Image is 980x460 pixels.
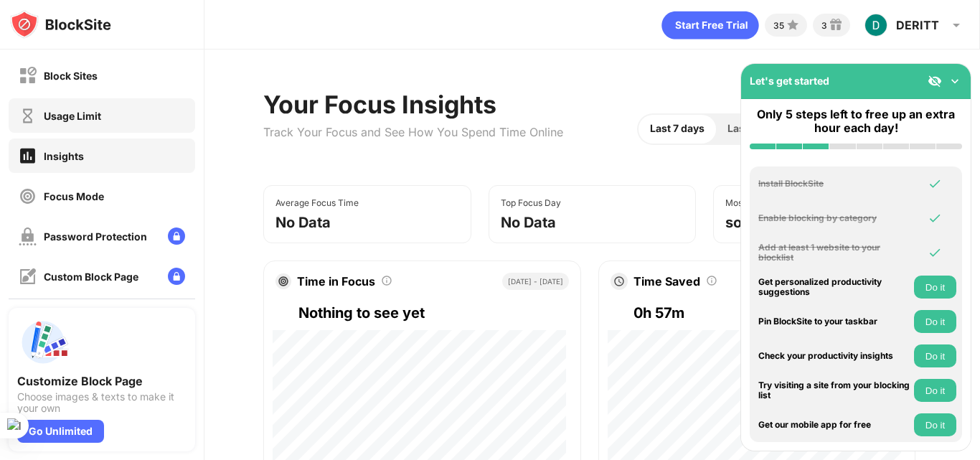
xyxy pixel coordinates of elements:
img: ACg8ocL0m9IeW7nYN0-fuGUkeXZCN-TAtQ6gRqqhCtlVKl9vSMd8lA=s96-c [864,14,887,37]
div: 3 [821,20,827,31]
div: Customize Block Page [17,374,187,388]
img: omni-check.svg [928,245,942,260]
div: social [725,214,766,231]
div: 0h 57m [633,301,904,324]
img: omni-setup-toggle.svg [948,74,962,88]
div: No Data [501,214,556,231]
div: Install BlockSite [758,179,910,189]
div: Insights [44,150,84,162]
button: Do it [914,344,956,367]
img: clock.svg [613,276,625,287]
img: points-small.svg [784,17,801,34]
div: Only 5 steps left to free up an extra hour each day! [750,108,962,135]
img: push-custom-page.svg [17,316,69,368]
img: time-usage-off.svg [19,107,37,125]
img: insights-on.svg [19,146,37,165]
span: Last 30 days [727,121,789,136]
img: block-off.svg [19,67,37,85]
div: Add at least 1 website to your blocklist [758,243,910,263]
img: tooltip.svg [706,275,717,286]
button: Do it [914,276,956,299]
div: 35 [773,20,784,31]
div: No Data [275,214,331,231]
div: Try visiting a site from your blocking list [758,380,910,401]
img: password-protection-off.svg [19,227,37,245]
img: lock-menu.svg [168,268,185,285]
div: Let's get started [750,75,829,87]
div: animation [661,11,759,39]
div: Check your productivity insights [758,351,910,361]
div: Get personalized productivity suggestions [758,277,910,298]
div: Go Unlimited [17,420,104,443]
img: tooltip.svg [381,275,392,286]
img: omni-check.svg [928,177,942,191]
div: Choose images & texts to make it your own [17,391,187,414]
div: Average Focus Time [275,197,359,208]
div: Nothing to see yet [298,301,569,324]
img: focus-off.svg [19,187,37,205]
div: Get our mobile app for free [758,420,910,430]
img: eye-not-visible.svg [928,74,942,88]
div: Focus Mode [44,190,104,202]
img: logo-blocksite.svg [10,10,111,39]
img: lock-menu.svg [168,227,185,245]
img: target.svg [278,276,288,286]
img: reward-small.svg [827,17,844,34]
img: omni-check.svg [928,211,942,225]
div: Usage Limit [44,110,101,122]
div: DERITT [896,18,939,32]
div: Enable blocking by category [758,213,910,223]
div: Most Blocked Category [725,197,821,208]
div: Your Focus Insights [263,90,563,119]
div: Time in Focus [297,274,375,288]
div: Time Saved [633,274,700,288]
div: Block Sites [44,70,98,82]
div: Track Your Focus and See How You Spend Time Online [263,125,563,139]
img: customize-block-page-off.svg [19,268,37,286]
button: Do it [914,310,956,333]
div: Top Focus Day [501,197,561,208]
div: Pin BlockSite to your taskbar [758,316,910,327]
span: Last 7 days [650,121,705,136]
div: [DATE] - [DATE] [502,273,569,290]
button: Do it [914,413,956,436]
div: Password Protection [44,230,147,243]
button: Do it [914,379,956,402]
div: Custom Block Page [44,271,138,283]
